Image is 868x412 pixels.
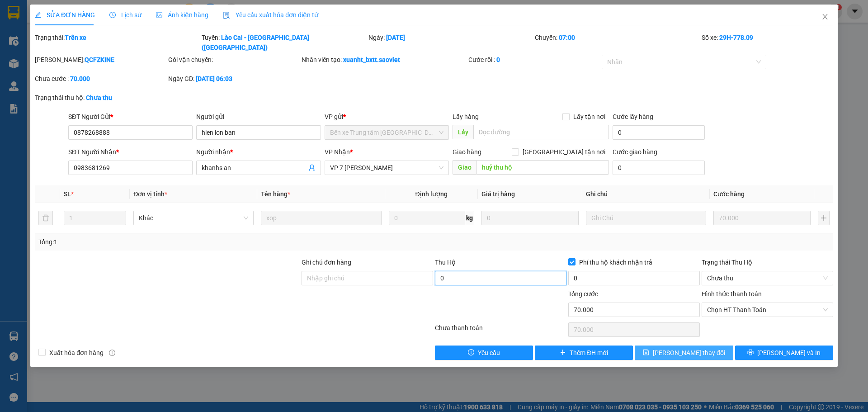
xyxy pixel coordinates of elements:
button: Close [812,5,838,30]
span: clock-circle [109,12,116,18]
b: Chưa thu [86,94,112,101]
b: QCFZKINE [85,56,114,63]
button: save[PERSON_NAME] thay đổi [635,346,733,360]
button: exclamation-circleYêu cầu [435,346,533,360]
div: Chưa cước : [35,74,166,84]
input: 0 [481,211,579,225]
div: Số xe: [701,33,834,52]
th: Ghi chú [582,185,710,203]
span: Xuất hóa đơn hàng [46,348,107,358]
b: 70.000 [70,75,90,82]
div: Gói vận chuyển: [168,55,300,65]
span: Yêu cầu [478,348,500,358]
input: Dọc đường [473,125,609,139]
label: Hình thức thanh toán [702,290,762,298]
span: Cước hàng [713,190,745,198]
span: Bến xe Trung tâm Lào Cai [330,126,443,139]
div: Người gửi [196,112,321,122]
span: kg [465,211,474,225]
span: Lấy hàng [453,113,479,120]
div: Trạng thái Thu Hộ [702,257,833,267]
input: VD: Bàn, Ghế [261,211,381,225]
div: Tổng: 1 [38,237,335,247]
span: [GEOGRAPHIC_DATA] tận nơi [519,147,609,157]
span: VP 7 Phạm Văn Đồng [330,161,443,175]
span: Định lượng [415,190,448,198]
b: xuanht_bxtt.saoviet [343,56,400,63]
span: plus [560,349,566,356]
input: Dọc đường [476,160,609,175]
span: user-add [308,164,316,171]
span: info-circle [109,350,115,356]
span: Tổng cước [568,290,598,298]
div: VP gửi [325,112,449,122]
button: delete [38,211,53,225]
span: close [821,13,829,20]
span: Lấy tận nơi [570,112,609,122]
span: edit [35,12,41,18]
span: Lấy [453,125,473,139]
input: Ghi Chú [586,211,706,225]
div: SĐT Người Nhận [68,147,193,157]
span: picture [156,12,162,18]
span: save [643,349,649,356]
label: Cước lấy hàng [613,113,653,120]
span: SL [64,190,71,198]
input: Cước giao hàng [613,161,705,175]
div: [PERSON_NAME]: [35,55,166,65]
span: Chưa thu [707,271,828,285]
span: Thu Hộ [435,259,456,266]
div: Cước rồi : [468,55,600,65]
span: [PERSON_NAME] và In [757,348,821,358]
span: exclamation-circle [468,349,474,356]
div: Trạng thái: [34,33,201,52]
span: Lịch sử [109,11,142,19]
span: Đơn vị tính [133,190,167,198]
b: [DATE] 06:03 [196,75,232,82]
b: 0 [496,56,500,63]
img: icon [223,12,230,19]
button: printer[PERSON_NAME] và In [735,346,833,360]
b: 29H-778.09 [719,34,753,41]
span: [PERSON_NAME] thay đổi [653,348,725,358]
button: plusThêm ĐH mới [535,346,633,360]
span: Phí thu hộ khách nhận trả [576,257,656,267]
div: SĐT Người Gửi [68,112,193,122]
span: Thêm ĐH mới [570,348,608,358]
div: Ngày GD: [168,74,300,84]
b: Lào Cai - [GEOGRAPHIC_DATA] ([GEOGRAPHIC_DATA]) [202,34,309,51]
span: Giao [453,160,476,175]
span: VP Nhận [325,148,350,156]
div: Trạng thái thu hộ: [35,93,200,103]
button: plus [818,211,830,225]
span: Giá trị hàng [481,190,515,198]
span: Tên hàng [261,190,290,198]
div: Ngày: [368,33,534,52]
b: 07:00 [559,34,575,41]
div: Người nhận [196,147,321,157]
input: 0 [713,211,811,225]
input: Cước lấy hàng [613,125,705,140]
div: Nhân viên tạo: [302,55,467,65]
span: Khác [139,211,248,225]
label: Cước giao hàng [613,148,657,156]
b: Trên xe [65,34,86,41]
input: Ghi chú đơn hàng [302,271,433,285]
div: Chưa thanh toán [434,323,567,339]
label: Ghi chú đơn hàng [302,259,351,266]
span: Ảnh kiện hàng [156,11,208,19]
span: Chọn HT Thanh Toán [707,303,828,317]
span: SỬA ĐƠN HÀNG [35,11,95,19]
span: Giao hàng [453,148,481,156]
span: Yêu cầu xuất hóa đơn điện tử [223,11,318,19]
b: [DATE] [386,34,405,41]
div: Chuyến: [534,33,701,52]
span: printer [747,349,754,356]
div: Tuyến: [201,33,368,52]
